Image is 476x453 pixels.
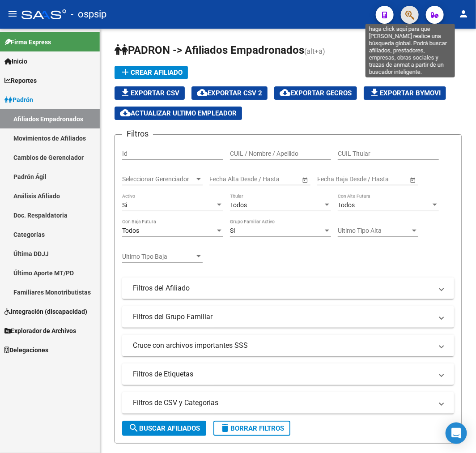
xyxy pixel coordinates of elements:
[220,424,284,432] span: Borrar Filtros
[280,89,352,97] span: Exportar GECROS
[304,47,325,56] span: (alt+a)
[7,9,18,19] mat-icon: menu
[120,68,183,77] span: Crear Afiliado
[115,107,242,120] button: Actualizar ultimo Empleador
[4,326,76,336] span: Explorador de Archivos
[122,363,454,385] mat-expansion-panel-header: Filtros de Etiquetas
[369,89,441,97] span: Exportar Bymovi
[197,89,262,97] span: Exportar CSV 2
[122,128,153,140] h3: Filtros
[4,37,51,47] span: Firma Express
[458,9,469,19] mat-icon: person
[338,227,410,235] span: Ultimo Tipo Alta
[280,87,290,98] mat-icon: cloud_download
[133,369,433,379] mat-panel-title: Filtros de Etiquetas
[197,87,208,98] mat-icon: cloud_download
[4,345,48,355] span: Delegaciones
[128,423,139,433] mat-icon: search
[209,175,242,183] input: Fecha inicio
[122,175,195,183] span: Seleccionar Gerenciador
[364,86,446,100] button: Exportar Bymovi
[369,87,380,98] mat-icon: file_download
[408,175,417,184] button: Open calendar
[122,201,127,209] span: Si
[128,424,200,432] span: Buscar Afiliados
[133,283,433,293] mat-panel-title: Filtros del Afiliado
[122,306,454,328] mat-expansion-panel-header: Filtros del Grupo Familiar
[230,227,235,234] span: Si
[220,423,230,433] mat-icon: delete
[4,56,27,66] span: Inicio
[446,423,467,444] div: Open Intercom Messenger
[115,86,185,100] button: Exportar CSV
[230,201,247,209] span: Todos
[120,107,131,118] mat-icon: cloud_download
[115,44,304,56] span: PADRON -> Afiliados Empadronados
[122,278,454,299] mat-expansion-panel-header: Filtros del Afiliado
[122,253,195,261] span: Ultimo Tipo Baja
[122,392,454,414] mat-expansion-panel-header: Filtros de CSV y Categorias
[317,175,350,183] input: Fecha inicio
[133,341,433,350] mat-panel-title: Cruce con archivos importantes SSS
[122,227,139,234] span: Todos
[120,67,131,77] mat-icon: add
[250,175,293,183] input: Fecha fin
[133,312,433,322] mat-panel-title: Filtros del Grupo Familiar
[120,89,179,97] span: Exportar CSV
[274,86,357,100] button: Exportar GECROS
[300,175,310,184] button: Open calendar
[120,87,131,98] mat-icon: file_download
[357,175,401,183] input: Fecha fin
[71,4,106,24] span: - ospsip
[338,201,355,209] span: Todos
[120,109,237,117] span: Actualizar ultimo Empleador
[191,86,268,100] button: Exportar CSV 2
[213,421,290,436] button: Borrar Filtros
[122,335,454,356] mat-expansion-panel-header: Cruce con archivos importantes SSS
[4,76,37,85] span: Reportes
[122,421,206,436] button: Buscar Afiliados
[115,66,188,79] button: Crear Afiliado
[133,398,433,408] mat-panel-title: Filtros de CSV y Categorias
[4,95,33,105] span: Padrón
[4,307,87,316] span: Integración (discapacidad)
